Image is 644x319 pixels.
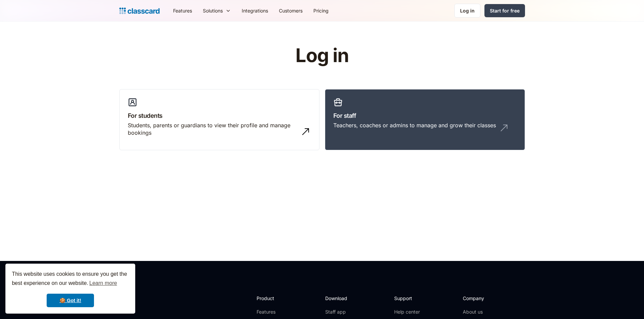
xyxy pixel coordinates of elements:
[47,294,94,307] a: dismiss cookie message
[325,89,525,151] a: For staffTeachers, coaches or admins to manage and grow their classes
[394,295,422,302] h2: Support
[484,4,525,17] a: Start for free
[5,264,135,314] div: cookieconsent
[119,6,160,16] a: Logo
[463,309,508,315] a: About us
[119,89,319,151] a: For studentsStudents, parents or guardians to view their profile and manage bookings
[460,7,475,14] div: Log in
[203,7,223,14] div: Solutions
[325,309,353,315] a: Staff app
[257,295,293,302] h2: Product
[168,3,197,18] a: Features
[325,295,353,302] h2: Download
[454,4,480,18] a: Log in
[257,309,293,315] a: Features
[308,3,334,18] a: Pricing
[273,3,308,18] a: Customers
[463,295,508,302] h2: Company
[236,3,273,18] a: Integrations
[215,45,429,66] h1: Log in
[88,278,118,288] a: learn more about cookies
[394,309,422,315] a: Help center
[128,122,297,137] div: Students, parents or guardians to view their profile and manage bookings
[12,270,129,288] span: This website uses cookies to ensure you get the best experience on our website.
[333,111,517,120] h3: For staff
[128,111,311,120] h3: For students
[197,3,236,18] div: Solutions
[490,7,520,14] div: Start for free
[333,122,496,129] div: Teachers, coaches or admins to manage and grow their classes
